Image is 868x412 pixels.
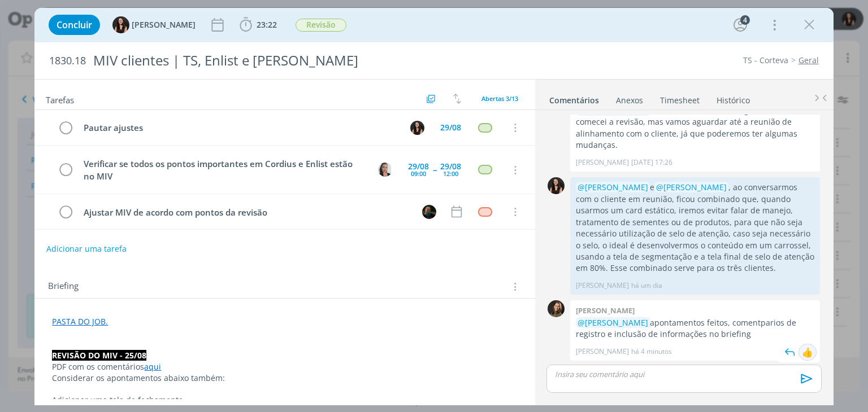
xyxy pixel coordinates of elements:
strong: REVISÃO DO MIV - 25/08 [52,350,146,361]
button: Adicionar uma tarefa [46,239,127,259]
span: há um dia [631,280,662,291]
span: Concluir [57,20,92,29]
span: @[PERSON_NAME] [578,105,648,116]
div: 12:00 [443,170,458,177]
div: 29/08 [408,163,429,170]
span: Abertas 3/13 [481,94,518,103]
a: PASTA DO JOB. [52,316,108,327]
span: @[PERSON_NAME] [656,182,727,192]
div: dialog [34,8,833,405]
button: I[PERSON_NAME] [112,16,196,33]
span: @[PERSON_NAME] [578,317,648,328]
span: [PERSON_NAME] [132,21,196,29]
div: 29/08 [440,163,461,170]
a: Comentários [549,90,600,106]
span: Tarefas [46,92,74,106]
button: Revisão [295,18,347,32]
img: arrow-down-up.svg [453,94,461,104]
a: Timesheet [659,90,700,106]
a: TS - Corteva [743,55,788,65]
img: J [548,300,565,317]
span: -- [433,166,436,174]
div: Verificar se todos os pontos importantes em Cordius e Enlist estão no MIV [79,157,367,183]
a: aqui [144,361,161,372]
div: 09:00 [411,170,426,177]
p: Adicionar uma tela de fechamento [52,395,517,406]
div: 29/08 [440,124,461,132]
button: C [377,161,394,178]
button: 4 [731,16,749,34]
span: @[PERSON_NAME] [578,182,648,192]
div: Pautar ajustes [79,121,400,135]
span: Revisão [296,19,346,32]
span: há 4 minutos [631,347,672,357]
p: apontamentos feitos, comentparios de registro e inclusão de informações no briefing [576,317,814,340]
span: 23:22 [257,19,277,30]
p: Considerar os apontamentos abaixo também: [52,372,517,384]
a: Geral [798,55,819,65]
span: Briefing [48,279,79,294]
button: I [409,119,426,136]
div: MIV clientes | TS, Enlist e [PERSON_NAME] [88,47,493,74]
button: 23:22 [237,16,280,34]
p: conforme comentei contigo no discord, comecei a revisão, mas vamos aguardar até a reunião de alin... [576,105,814,151]
span: [DATE] 17:26 [631,157,672,168]
p: [PERSON_NAME] [576,157,629,168]
img: I [548,177,565,194]
a: Histórico [716,90,750,106]
img: answer.svg [782,344,798,361]
div: Anexos [616,95,643,106]
p: PDF com os comentários [52,361,517,372]
img: C [378,163,392,177]
img: M [422,205,436,219]
div: Ajustar MIV de acordo com pontos da revisão [79,205,411,220]
p: [PERSON_NAME] [576,347,629,357]
img: I [410,121,424,135]
div: 👍 [802,345,813,359]
p: e , ao conversarmos com o cliente em reunião, ficou combinado que, quando usarmos um card estátic... [576,182,814,274]
button: M [421,203,438,220]
div: 4 [740,15,750,25]
b: [PERSON_NAME] [576,305,635,315]
button: Concluir [49,15,100,35]
span: 1830.18 [49,55,86,67]
p: [PERSON_NAME] [576,280,629,291]
img: I [112,16,129,33]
